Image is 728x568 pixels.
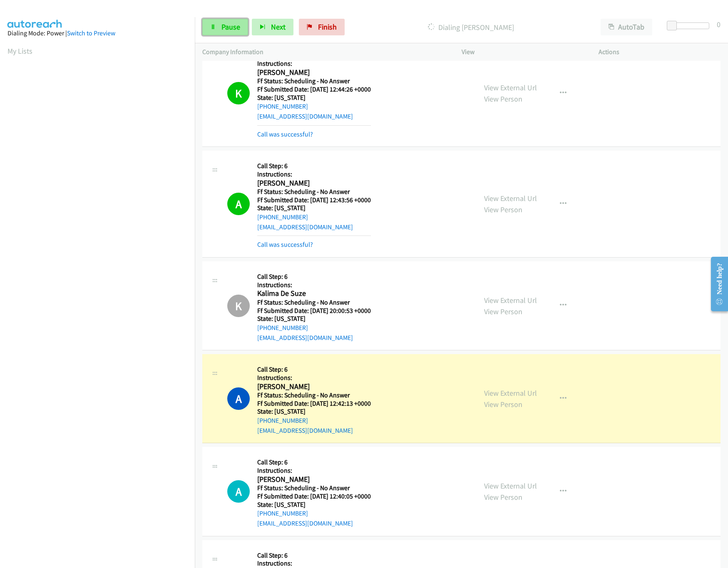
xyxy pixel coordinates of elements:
[257,223,353,231] a: [EMAIL_ADDRESS][DOMAIN_NAME]
[484,83,537,92] a: View External Url
[7,28,187,38] div: Dialing Mode: Power |
[257,179,371,188] h2: [PERSON_NAME]
[257,484,371,492] h5: Ff Status: Scheduling - No Answer
[257,102,308,110] a: [PHONE_NUMBER]
[257,475,371,484] h2: [PERSON_NAME]
[271,22,286,32] span: Next
[227,295,250,317] h1: K
[257,391,371,399] h5: Ff Status: Scheduling - No Answer
[257,85,371,94] h5: Ff Submitted Date: [DATE] 12:44:26 +0000
[221,22,240,32] span: Pause
[257,509,308,517] a: [PHONE_NUMBER]
[484,193,537,203] a: View External Url
[227,193,250,215] h1: A
[257,77,371,85] h5: Ff Status: Scheduling - No Answer
[202,19,248,35] a: Pause
[671,22,709,29] div: Delay between calls (in seconds)
[484,388,537,398] a: View External Url
[257,68,371,77] h2: [PERSON_NAME]
[227,480,250,503] div: The call is yet to be attempted
[257,298,371,307] h5: Ff Status: Scheduling - No Answer
[257,427,353,434] a: [EMAIL_ADDRESS][DOMAIN_NAME]
[257,324,308,332] a: [PHONE_NUMBER]
[257,374,371,382] h5: Instructions:
[601,19,652,35] button: AutoTab
[484,295,537,305] a: View External Url
[257,130,313,138] a: Call was successful?
[257,213,308,221] a: [PHONE_NUMBER]
[257,241,313,248] a: Call was successful?
[257,112,353,120] a: [EMAIL_ADDRESS][DOMAIN_NAME]
[484,481,537,491] a: View External Url
[257,559,371,568] h5: Instructions:
[257,281,371,289] h5: Instructions:
[257,162,371,170] h5: Call Step: 6
[257,399,371,408] h5: Ff Submitted Date: [DATE] 12:42:13 +0000
[257,407,371,416] h5: State: [US_STATE]
[257,188,371,196] h5: Ff Status: Scheduling - No Answer
[318,22,337,32] span: Finish
[257,196,371,204] h5: Ff Submitted Date: [DATE] 12:43:56 +0000
[7,64,195,459] iframe: Dialpad
[227,387,250,410] h1: A
[299,19,345,35] a: Finish
[257,551,371,560] h5: Call Step: 6
[252,19,293,35] button: Next
[257,417,308,424] a: [PHONE_NUMBER]
[227,82,250,104] h1: K
[484,307,522,316] a: View Person
[356,22,586,33] p: Dialing [PERSON_NAME]
[257,170,371,179] h5: Instructions:
[257,519,353,527] a: [EMAIL_ADDRESS][DOMAIN_NAME]
[257,60,371,68] h5: Instructions:
[484,94,522,104] a: View Person
[227,480,250,503] h1: A
[257,289,371,298] h2: Kalima De Suze
[257,307,371,315] h5: Ff Submitted Date: [DATE] 20:00:53 +0000
[257,94,371,102] h5: State: [US_STATE]
[257,382,371,392] h2: [PERSON_NAME]
[484,399,522,409] a: View Person
[704,251,728,317] iframe: Resource Center
[7,46,32,56] a: My Lists
[257,334,353,342] a: [EMAIL_ADDRESS][DOMAIN_NAME]
[462,47,584,57] p: View
[257,458,371,466] h5: Call Step: 6
[257,501,371,509] h5: State: [US_STATE]
[257,466,371,475] h5: Instructions:
[257,492,371,501] h5: Ff Submitted Date: [DATE] 12:40:05 +0000
[227,295,250,317] div: The call has been skipped
[67,29,115,37] a: Switch to Preview
[484,492,522,502] a: View Person
[257,273,371,281] h5: Call Step: 6
[202,47,447,57] p: Company Information
[257,204,371,212] h5: State: [US_STATE]
[257,365,371,374] h5: Call Step: 6
[257,315,371,323] h5: State: [US_STATE]
[484,205,522,214] a: View Person
[717,19,721,30] div: 0
[599,47,721,57] p: Actions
